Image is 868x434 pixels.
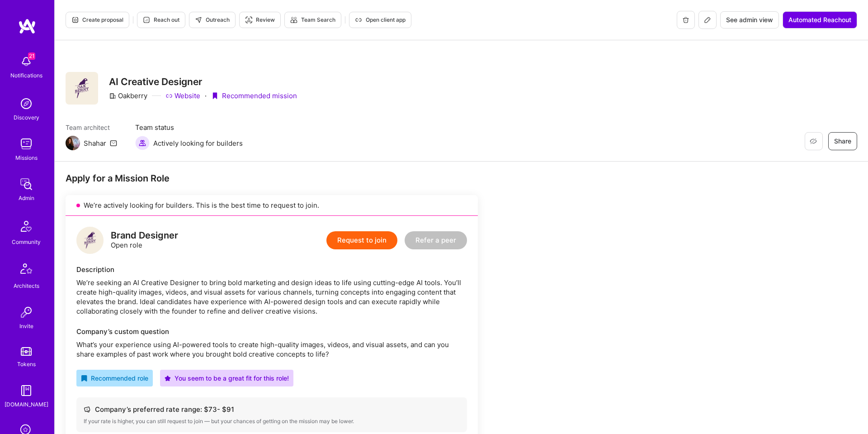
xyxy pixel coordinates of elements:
[76,327,467,336] div: Company’s custom question
[239,12,281,28] button: Review
[66,172,478,184] div: Apply for a Mission Role
[19,193,34,203] div: Admin
[788,15,851,24] span: Automated Reachout
[28,52,35,60] span: 21
[21,347,32,356] img: tokens
[71,16,123,24] span: Create proposal
[10,71,42,80] div: Notifications
[66,12,129,28] button: Create proposal
[405,231,467,249] button: Refer a peer
[720,11,779,29] button: See admin view
[81,373,148,383] div: Recommended role
[18,18,36,34] img: logo
[165,91,200,100] a: Website
[81,375,87,382] i: icon RecommendedBadge
[76,265,467,274] div: Description
[111,231,178,250] div: Open role
[211,92,218,100] i: icon PurpleRibbon
[66,123,117,132] span: Team architect
[355,16,406,24] span: Open client app
[76,227,104,254] img: logo
[828,132,857,150] button: Share
[19,321,33,331] div: Invite
[66,72,98,105] img: Company Logo
[76,278,467,316] div: We’re seeking an AI Creative Designer to bring bold marketing and design ideas to life using cutt...
[17,175,35,193] img: admin teamwork
[834,137,851,146] span: Share
[109,76,297,87] h3: AI Creative Designer
[810,138,817,145] i: icon EyeClosed
[195,16,230,24] span: Outreach
[135,123,243,132] span: Team status
[17,95,35,113] img: discovery
[284,12,341,28] button: Team Search
[245,16,275,24] span: Review
[153,138,243,148] span: Actively looking for builders
[66,195,478,216] div: We’re actively looking for builders. This is the best time to request to join.
[14,113,39,122] div: Discovery
[135,136,150,150] img: Actively looking for builders
[110,139,117,147] i: icon Mail
[143,16,179,24] span: Reach out
[245,16,252,24] i: icon Targeter
[14,281,39,291] div: Architects
[205,91,207,100] div: ·
[349,12,411,28] button: Open client app
[326,231,397,249] button: Request to join
[17,382,35,400] img: guide book
[211,91,297,100] div: Recommended mission
[109,92,116,100] i: icon CompanyGray
[84,418,460,425] div: If your rate is higher, you can still request to join — but your chances of getting on the missio...
[189,12,236,28] button: Outreach
[17,303,35,321] img: Invite
[783,11,857,29] button: Automated Reachout
[17,359,36,369] div: Tokens
[76,340,467,359] p: What’s your experience using AI-powered tools to create high-quality images, videos, and visual a...
[15,215,37,237] img: Community
[66,136,80,150] img: Team Architect
[17,135,35,153] img: teamwork
[12,237,41,247] div: Community
[84,406,90,413] i: icon Cash
[726,15,773,24] span: See admin view
[15,259,37,281] img: Architects
[109,91,147,100] div: Oakberry
[71,16,79,24] i: icon Proposal
[137,12,185,28] button: Reach out
[84,138,106,148] div: Shahar
[15,153,38,162] div: Missions
[290,16,335,24] span: Team Search
[111,231,178,240] div: Brand Designer
[17,52,35,71] img: bell
[165,373,289,383] div: You seem to be a great fit for this role!
[84,405,460,414] div: Company’s preferred rate range: $ 73 - $ 91
[165,375,171,382] i: icon PurpleStar
[5,400,48,409] div: [DOMAIN_NAME]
